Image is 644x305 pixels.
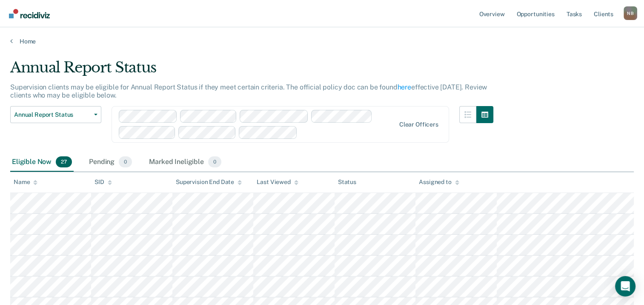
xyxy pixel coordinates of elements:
span: 27 [56,156,72,167]
button: Profile dropdown button [624,6,637,20]
div: Eligible Now27 [10,153,74,172]
div: Clear officers [399,121,438,128]
span: 0 [208,156,221,167]
span: Annual Report Status [14,111,91,118]
p: Supervision clients may be eligible for Annual Report Status if they meet certain criteria. The o... [10,83,487,99]
div: SID [94,178,112,186]
div: Supervision End Date [176,178,242,186]
button: Annual Report Status [10,106,101,123]
a: here [398,83,411,91]
div: N B [624,6,637,20]
div: Assigned to [419,178,459,186]
div: Status [338,178,356,186]
div: Open Intercom Messenger [615,276,635,296]
div: Last Viewed [257,178,298,186]
div: Pending0 [87,153,134,172]
div: Annual Report Status [10,59,493,83]
img: Recidiviz [9,9,50,18]
div: Marked Ineligible0 [147,153,223,172]
a: Home [10,37,634,45]
div: Name [14,178,37,186]
span: 0 [119,156,132,167]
